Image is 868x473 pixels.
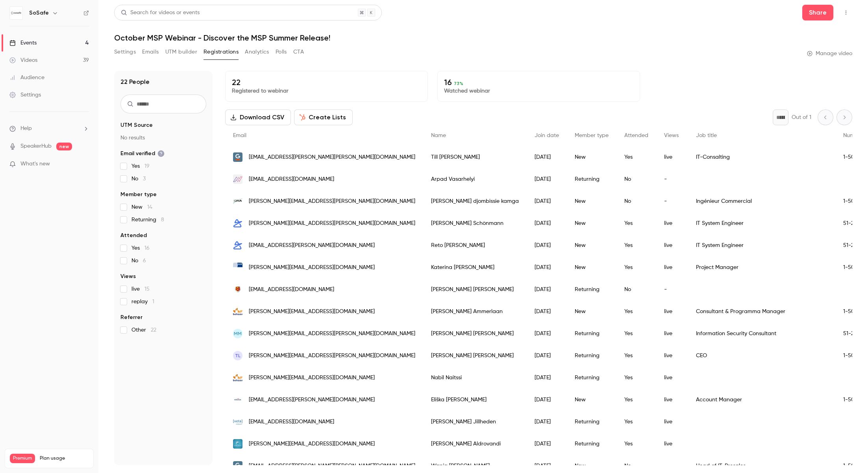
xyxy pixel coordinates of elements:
[9,56,37,64] div: Videos
[688,212,835,234] div: IT System Engineer
[249,153,415,161] span: [EMAIL_ADDRESS][PERSON_NAME][PERSON_NAME][DOMAIN_NAME]
[233,241,242,250] img: aproda.ch
[664,133,679,138] span: Views
[656,256,688,278] div: live
[120,121,206,334] section: facet-groups
[656,168,688,190] div: -
[527,190,567,212] div: [DATE]
[249,374,375,382] span: [PERSON_NAME][EMAIL_ADDRESS][DOMAIN_NAME]
[423,345,527,367] div: [PERSON_NAME] [PERSON_NAME]
[232,87,421,95] p: Registered to webinar
[656,146,688,168] div: live
[131,298,154,306] span: replay
[423,278,527,300] div: [PERSON_NAME] [PERSON_NAME]
[567,300,616,323] div: New
[527,389,567,411] div: [DATE]
[249,286,334,294] span: [EMAIL_ADDRESS][DOMAIN_NAME]
[232,78,421,87] p: 22
[527,323,567,345] div: [DATE]
[423,367,527,389] div: Nabil Naitssi
[454,81,463,86] span: 73 %
[120,191,157,198] span: Member type
[249,263,375,272] span: [PERSON_NAME][EMAIL_ADDRESS][DOMAIN_NAME]
[204,46,239,58] button: Registrations
[120,121,153,129] span: UTM Source
[40,455,89,462] span: Plan usage
[616,367,656,389] div: Yes
[688,146,835,168] div: IT-Consalting
[249,175,334,184] span: [EMAIL_ADDRESS][DOMAIN_NAME]
[527,367,567,389] div: [DATE]
[120,150,165,158] span: Email verified
[423,212,527,234] div: [PERSON_NAME] Schönmann
[567,168,616,190] div: Returning
[616,168,656,190] div: No
[656,389,688,411] div: live
[423,389,527,411] div: Eliška [PERSON_NAME]
[120,313,143,321] span: Referrer
[131,203,152,211] span: New
[233,439,242,449] img: babelteam.com
[656,345,688,367] div: live
[527,212,567,234] div: [DATE]
[656,190,688,212] div: -
[152,299,154,304] span: 1
[567,256,616,278] div: New
[120,77,150,87] h1: 22 People
[249,352,415,360] span: [PERSON_NAME][EMAIL_ADDRESS][PERSON_NAME][DOMAIN_NAME]
[567,367,616,389] div: Returning
[233,197,242,206] img: idna.fr
[616,234,656,256] div: Yes
[616,212,656,234] div: Yes
[235,352,241,359] span: TL
[249,330,415,338] span: [PERSON_NAME][EMAIL_ADDRESS][PERSON_NAME][DOMAIN_NAME]
[20,160,50,168] span: What's new
[616,300,656,323] div: Yes
[249,219,415,228] span: [PERSON_NAME][EMAIL_ADDRESS][PERSON_NAME][DOMAIN_NAME]
[9,74,44,82] div: Audience
[423,411,527,433] div: [PERSON_NAME] Jillheden
[527,345,567,367] div: [DATE]
[527,433,567,455] div: [DATE]
[567,190,616,212] div: New
[423,300,527,323] div: [PERSON_NAME] Ammerlaan
[656,433,688,455] div: live
[656,367,688,389] div: live
[444,87,633,95] p: Watched webinar
[624,133,648,138] span: Attended
[616,389,656,411] div: Yes
[131,326,156,334] span: Other
[567,212,616,234] div: New
[527,278,567,300] div: [DATE]
[131,257,146,265] span: No
[567,345,616,367] div: Returning
[120,134,206,142] p: No results
[656,411,688,433] div: live
[802,5,833,20] button: Share
[567,411,616,433] div: Returning
[165,46,197,58] button: UTM builder
[233,285,242,294] img: himmercybertech.com.my
[233,263,242,272] img: ahk.com.gr
[444,78,633,87] p: 16
[688,323,835,345] div: Information Security Consultant
[575,133,609,138] span: Member type
[616,146,656,168] div: Yes
[616,323,656,345] div: Yes
[10,454,35,463] span: Premium
[225,109,291,125] button: Download CSV
[656,300,688,323] div: live
[527,234,567,256] div: [DATE]
[527,256,567,278] div: [DATE]
[249,396,375,404] span: [EMAIL_ADDRESS][PERSON_NAME][DOMAIN_NAME]
[9,39,37,47] div: Events
[688,389,835,411] div: Account Manager
[423,433,527,455] div: [PERSON_NAME] Aldrovandi
[144,163,150,169] span: 19
[144,286,150,292] span: 15
[792,113,811,121] p: Out of 1
[233,152,242,162] img: gerard.de
[147,204,152,210] span: 14
[294,109,353,125] button: Create Lists
[567,146,616,168] div: New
